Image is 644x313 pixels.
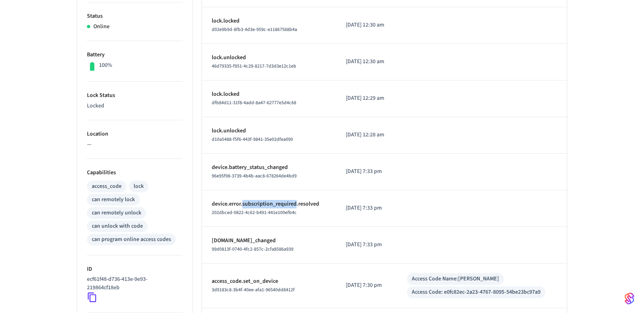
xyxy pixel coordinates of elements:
[92,196,135,204] div: can remotely lock
[212,200,326,208] p: device.error.subscription_required.resolved
[346,21,388,29] p: [DATE] 12:30 am
[87,130,183,138] p: Location
[212,246,293,253] span: 99d0813f-0740-4fc2-857c-2cfa8586a939
[92,222,143,231] div: can unlock with code
[99,61,112,70] p: 100%
[212,209,297,216] span: 202dbced-0822-4c62-b491-441e100efb4c
[212,54,326,62] p: lock.unlocked
[346,131,388,139] p: [DATE] 12:28 am
[87,91,183,100] p: Lock Status
[212,26,297,33] span: d02e9b9d-8fb3-4d3e-959c-e11867568b4a
[87,140,183,149] p: —
[346,281,388,290] p: [DATE] 7:30 pm
[92,182,122,191] div: access_code
[212,17,326,25] p: lock.locked
[92,209,141,217] div: can remotely unlock
[87,12,183,21] p: Status
[212,163,326,172] p: device.battery_status_changed
[212,277,326,286] p: access_code.set_on_device
[93,23,109,31] p: Online
[212,127,326,135] p: lock.unlocked
[412,288,541,297] div: Access Code: e0fc82ec-2a23-4767-8095-54be23bc97a9
[346,241,388,249] p: [DATE] 7:33 pm
[412,275,499,283] div: Access Code Name: [PERSON_NAME]
[346,167,388,176] p: [DATE] 7:33 pm
[625,292,634,305] img: SeamLogoGradient.69752ec5.svg
[212,237,326,245] p: [DOMAIN_NAME]_changed
[346,94,388,103] p: [DATE] 12:29 am
[212,286,295,293] span: 3d9183c8-3b4f-40ee-afa1-96540dd8412f
[212,99,296,106] span: dfb84d11-31f8-4add-8a47-62777e5d4c68
[87,102,183,110] p: Locked
[87,51,183,59] p: Battery
[346,204,388,212] p: [DATE] 7:33 pm
[212,136,293,143] span: d10a5488-f5f6-443f-9841-35e02dfea090
[92,235,171,244] div: can program online access codes
[87,265,183,274] p: ID
[212,90,326,99] p: lock.locked
[346,58,388,66] p: [DATE] 12:30 am
[87,169,183,177] p: Capabilities
[212,173,297,179] span: 96e95f98-3739-4b4b-aac8-678264de4bd9
[212,63,296,70] span: 46d79335-f951-4c29-8217-7d3d3e12c1eb
[134,182,144,191] div: lock
[87,275,180,292] p: ecf61f48-d736-413e-9e93-219864cf18eb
